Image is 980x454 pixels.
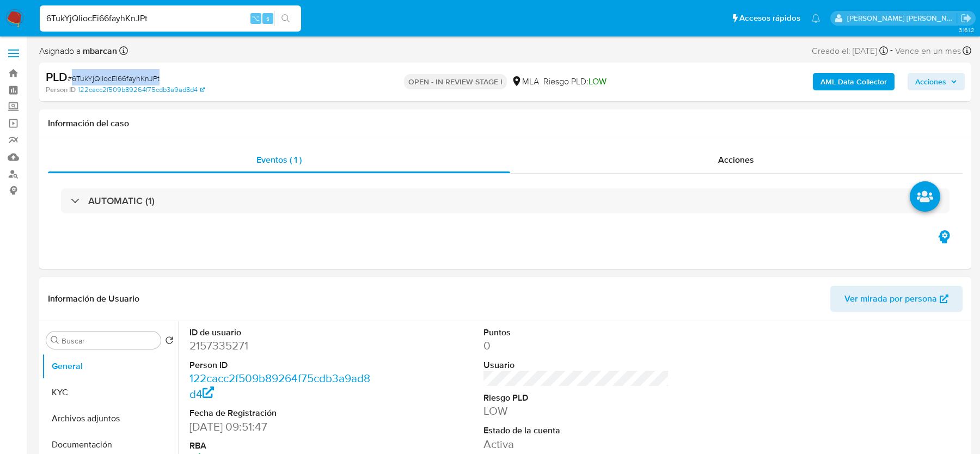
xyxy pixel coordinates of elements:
[404,74,507,89] p: OPEN - IN REVIEW STAGE I
[483,327,669,339] dt: Puntos
[266,13,269,23] span: s
[847,13,957,23] p: magali.barcan@mercadolibre.com
[830,286,963,312] button: Ver mirada por persona
[189,370,370,401] a: 122cacc2f509b89264f75cdb3a9ad8d4
[61,188,950,213] div: AUTOMATIC (1)
[483,392,669,404] dt: Riesgo PLD
[895,45,961,57] span: Vence en un mes
[165,336,174,348] button: Volver al orden por defecto
[78,85,205,95] a: 122cacc2f509b89264f75cdb3a9ad8d4
[48,293,139,304] h1: Información de Usuario
[42,353,178,379] button: General
[511,76,539,88] div: MLA
[256,154,302,166] span: Eventos ( 1 )
[483,437,669,452] dd: Activa
[890,44,893,58] span: -
[189,327,375,339] dt: ID de usuario
[68,73,160,84] span: # 6TukYjQIiocEi66fayhKnJPt
[46,68,68,85] b: PLD
[483,425,669,437] dt: Estado de la cuenta
[820,73,887,90] b: AML Data Collector
[88,195,155,207] h3: AUTOMATIC (1)
[189,338,375,353] dd: 2157335271
[960,13,972,24] a: Salir
[42,379,178,406] button: KYC
[811,14,820,23] a: Notificaciones
[813,73,895,90] button: AML Data Collector
[48,118,963,129] h1: Información del caso
[718,154,754,166] span: Acciones
[62,336,156,346] input: Buscar
[915,73,946,90] span: Acciones
[42,406,178,432] button: Archivos adjuntos
[543,76,607,88] span: Riesgo PLD:
[252,13,260,23] span: ⌥
[483,338,669,353] dd: 0
[51,336,59,345] button: Buscar
[812,44,888,58] div: Creado el: [DATE]
[274,11,297,26] button: search-icon
[81,45,117,57] b: mbarcan
[189,419,375,434] dd: [DATE] 09:51:47
[46,85,76,95] b: Person ID
[589,75,607,88] span: LOW
[483,359,669,371] dt: Usuario
[844,286,937,312] span: Ver mirada por persona
[908,73,965,90] button: Acciones
[189,407,375,419] dt: Fecha de Registración
[483,403,669,419] dd: LOW
[189,359,375,371] dt: Person ID
[40,11,301,26] input: Buscar usuario o caso...
[39,45,117,57] span: Asignado a
[189,440,375,452] dt: RBA
[739,13,800,24] span: Accesos rápidos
